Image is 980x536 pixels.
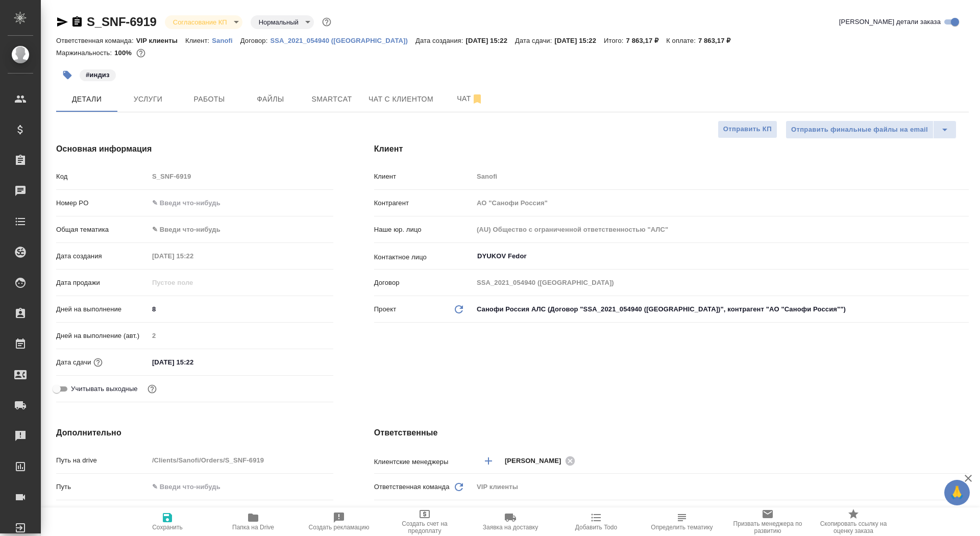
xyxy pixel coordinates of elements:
p: Путь [56,482,149,492]
p: Контактное лицо [374,252,473,262]
span: Определить тематику [651,524,713,531]
p: Sanofi [212,37,240,44]
span: Услуги [124,93,173,106]
input: Пустое поле [473,169,969,184]
p: Номер PO [56,198,149,208]
span: Создать рекламацию [309,524,370,531]
div: VIP клиенты [473,478,969,496]
span: [PERSON_NAME] [505,456,568,466]
button: Скопировать ссылку для ЯМессенджера [56,16,68,28]
button: Призвать менеджера по развитию [725,507,811,536]
p: Дата сдачи: [515,37,554,44]
button: Добавить тэг [56,64,79,86]
button: Папка на Drive [210,507,296,536]
p: 100% [114,49,134,57]
p: Проект [374,304,397,314]
div: [PERSON_NAME] [505,454,578,467]
button: Open [963,255,965,257]
button: Создать счет на предоплату [382,507,468,536]
p: Код [56,172,149,182]
button: Сохранить [125,507,210,536]
div: Согласование КП [165,15,242,29]
button: 0.00 RUB; [134,46,148,60]
a: SSA_2021_054940 ([GEOGRAPHIC_DATA]) [270,36,415,44]
p: Договор [374,278,473,288]
p: Дней на выполнение [56,304,149,314]
span: Заявка на доставку [483,524,538,531]
button: Создать рекламацию [296,507,382,536]
h4: Клиент [374,143,969,155]
span: Чат с клиентом [369,93,433,106]
p: Общая тематика [56,225,149,235]
p: 7 863,17 ₽ [626,37,667,44]
p: 7 863,17 ₽ [698,37,739,44]
span: 🙏 [948,482,966,503]
span: Создать счет на предоплату [388,520,461,534]
button: Отправить КП [718,120,777,138]
input: Пустое поле [149,328,333,343]
button: Определить тематику [639,507,725,536]
p: Ответственная команда: [56,37,136,44]
a: Sanofi [212,36,240,44]
input: Пустое поле [473,222,969,237]
p: Дата сдачи [56,357,91,368]
p: SSA_2021_054940 ([GEOGRAPHIC_DATA]) [270,37,415,44]
span: Добавить Todo [575,524,617,531]
span: Отправить финальные файлы на email [791,124,928,136]
span: Smartcat [307,93,356,106]
input: Пустое поле [149,453,333,468]
span: [PERSON_NAME] детали заказа [839,17,941,27]
p: [DATE] 15:22 [554,37,604,44]
svg: Отписаться [471,93,483,105]
h4: Дополнительно [56,427,333,439]
p: Дата создания [56,251,149,261]
button: Доп статусы указывают на важность/срочность заказа [320,15,333,29]
input: Пустое поле [149,275,238,290]
span: Скопировать ссылку на оценку заказа [817,520,890,534]
div: split button [786,120,957,139]
button: Выбери, если сб и вс нужно считать рабочими днями для выполнения заказа. [145,382,159,396]
button: Скопировать ссылку на оценку заказа [811,507,896,536]
p: Дата продажи [56,278,149,288]
div: ✎ Введи что-нибудь [149,221,333,238]
p: Ответственная команда [374,482,450,492]
p: Дата создания: [415,37,465,44]
p: К оплате: [666,37,698,44]
p: Контрагент [374,198,473,208]
input: Пустое поле [473,196,969,210]
p: Договор: [240,37,271,44]
input: Пустое поле [473,275,969,290]
input: Пустое поле [149,169,333,184]
p: Клиент: [185,37,212,44]
span: индиз [79,70,117,79]
button: Отправить финальные файлы на email [786,120,934,139]
p: Клиент [374,172,473,182]
span: Учитывать выходные [71,384,138,394]
button: Нормальный [256,18,302,27]
span: Сохранить [152,524,183,531]
p: VIP клиенты [136,37,185,44]
input: ✎ Введи что-нибудь [149,302,333,316]
p: Итого: [604,37,626,44]
input: ✎ Введи что-нибудь [149,196,333,210]
p: Дней на выполнение (авт.) [56,331,149,341]
input: ✎ Введи что-нибудь [149,479,333,494]
button: 🙏 [944,480,970,505]
p: [DATE] 15:22 [465,37,515,44]
p: Путь на drive [56,455,149,466]
button: Добавить Todo [553,507,639,536]
p: Маржинальность: [56,49,114,57]
button: Скопировать ссылку [71,16,83,28]
div: Санофи Россия АЛС (Договор "SSA_2021_054940 ([GEOGRAPHIC_DATA])", контрагент "АО "Санофи Россия"") [473,301,969,318]
span: Работы [185,93,234,106]
div: ✎ Введи что-нибудь [149,505,333,522]
span: Детали [62,93,111,106]
button: Open [963,460,965,462]
span: Отправить КП [723,124,772,135]
span: Папка на Drive [232,524,274,531]
h4: Ответственные [374,427,969,439]
button: Заявка на доставку [468,507,553,536]
p: Клиентские менеджеры [374,457,473,467]
span: Файлы [246,93,295,106]
div: ✎ Введи что-нибудь [152,225,321,235]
